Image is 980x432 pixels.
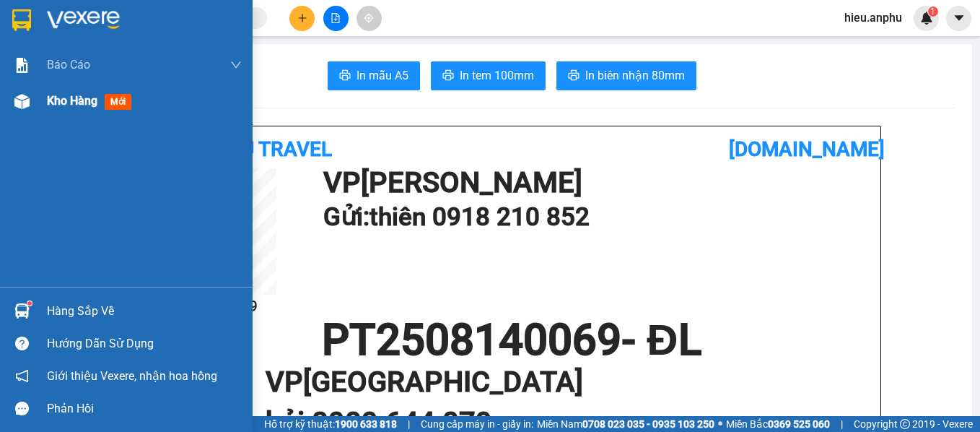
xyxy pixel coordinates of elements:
div: Hướng dẫn sử dụng [47,333,242,355]
button: aim [356,6,382,31]
span: message [15,402,29,415]
span: Hỗ trợ kỹ thuật: [264,416,397,432]
h1: Gửi: thiên 0918 210 852 [323,197,866,237]
span: question-circle [15,337,29,350]
span: In biên nhận 80mm [585,66,685,85]
span: | [408,416,410,432]
button: printerIn tem 100mm [431,61,546,90]
span: 1 [930,7,935,17]
span: caret-down [953,12,966,25]
sup: 1 [27,301,32,306]
span: ⚪️ [718,421,722,427]
img: icon-new-feature [920,12,933,25]
b: [DOMAIN_NAME] [729,137,885,161]
button: file-add [323,6,349,31]
span: hieu.anphu [833,9,914,27]
span: printer [442,69,454,83]
h1: Gửi: thiên 0918 210 852 [84,72,323,151]
strong: 1900 633 818 [335,418,397,430]
span: copyright [900,419,910,429]
img: logo-vxr [12,9,31,31]
span: down [230,59,242,71]
span: printer [568,69,579,83]
strong: 0708 023 035 - 0935 103 250 [582,418,714,430]
span: Kho hàng [47,94,97,108]
div: Phản hồi [47,398,242,420]
span: Miền Nam [537,416,714,432]
button: printerIn biên nhận 80mm [556,61,696,90]
button: printerIn mẫu A5 [328,61,420,90]
span: Cung cấp máy in - giấy in: [421,416,533,432]
span: aim [364,13,374,23]
button: plus [289,6,315,31]
sup: 1 [928,7,938,17]
span: In tem 100mm [460,66,534,85]
span: mới [105,94,131,110]
span: Giới thiệu Vexere, nhận hoa hồng [47,367,217,385]
h1: VP [PERSON_NAME] [84,43,344,72]
span: notification [15,369,29,383]
div: Hàng sắp về [47,301,242,322]
b: An Phú Travel [180,137,332,161]
button: caret-down [946,6,971,31]
h1: VP [PERSON_NAME] [323,168,866,197]
span: file-add [331,13,341,23]
span: printer [339,69,351,83]
span: Miền Bắc [726,416,830,432]
img: solution-icon [14,58,30,73]
span: | [841,416,843,432]
span: Báo cáo [47,56,90,74]
img: warehouse-icon [14,303,30,319]
strong: 0369 525 060 [768,418,830,430]
b: An Phú Travel [38,12,190,35]
h1: PT2508140069 - ĐL [150,319,873,362]
img: warehouse-icon [14,94,30,109]
h1: VP [GEOGRAPHIC_DATA] [266,362,844,402]
span: In mẫu A5 [356,66,408,85]
span: plus [297,13,307,23]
